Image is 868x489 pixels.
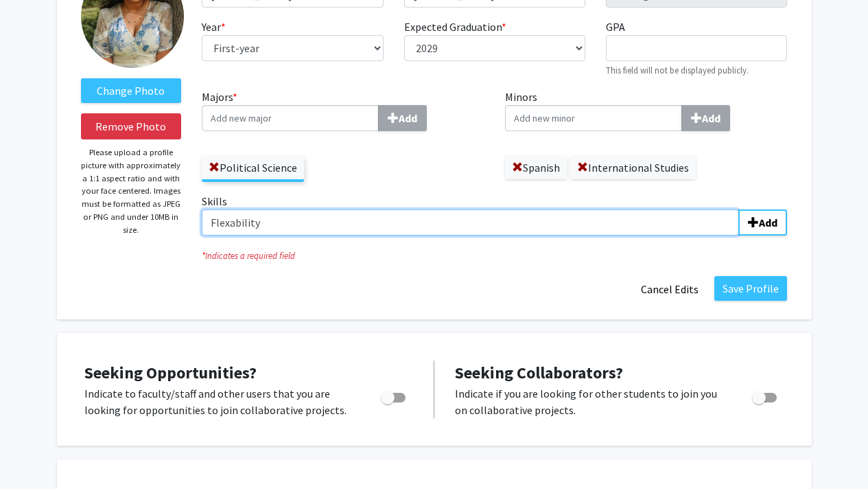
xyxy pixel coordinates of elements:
small: This field will not be displayed publicly. [606,65,749,76]
iframe: Chat [10,427,58,479]
div: Toggle [375,385,413,406]
b: Add [759,216,777,229]
button: Remove Photo [81,113,182,139]
input: SkillsAdd [202,209,739,236]
button: Majors* [378,105,427,131]
input: MinorsAdd [505,105,682,131]
button: Skills [738,209,787,236]
label: International Studies [570,156,696,179]
p: Indicate to faculty/staff and other users that you are looking for opportunities to join collabor... [84,385,355,418]
div: Toggle [747,385,784,406]
label: Expected Graduation [404,19,506,35]
p: Indicate if you are looking for other students to join you on collaborative projects. [455,385,726,418]
b: Add [702,111,720,125]
button: Minors [681,105,730,131]
input: Majors*Add [202,105,379,131]
button: Cancel Edits [632,276,707,302]
b: Add [399,111,417,125]
label: Skills [202,193,787,236]
button: Save Profile [714,276,787,301]
label: Political Science [202,156,304,179]
span: Seeking Opportunities? [84,362,257,383]
span: Seeking Collaborators? [455,362,623,383]
label: Year [202,19,226,35]
label: Minors [505,89,788,131]
p: Please upload a profile picture with approximately a 1:1 aspect ratio and with your face centered... [81,146,182,236]
label: Majors [202,89,484,131]
label: Spanish [505,156,567,179]
label: GPA [606,19,625,35]
i: Indicates a required field [202,249,787,262]
label: ChangeProfile Picture [81,78,182,103]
